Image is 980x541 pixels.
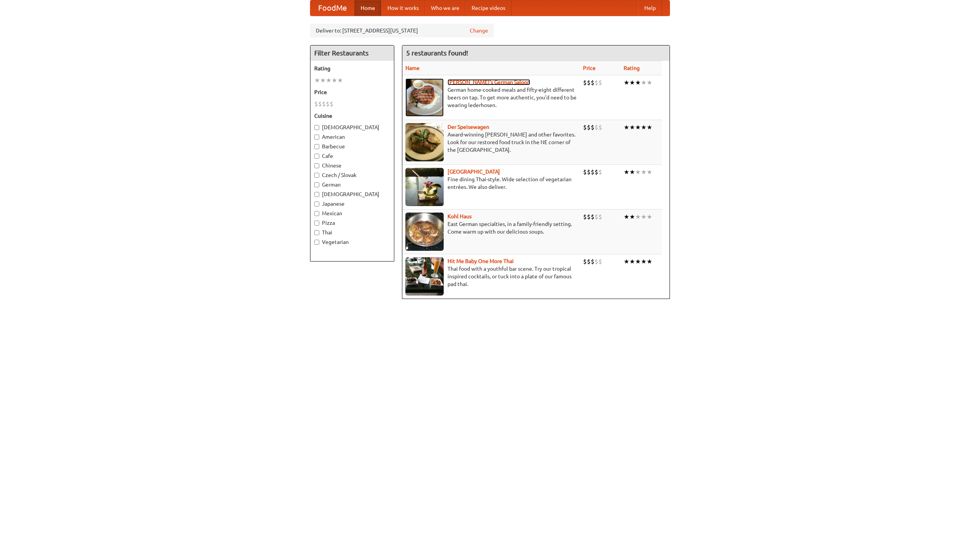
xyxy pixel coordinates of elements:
label: Japanese [314,200,390,208]
li: ★ [641,257,647,266]
li: $ [314,100,318,108]
b: Kohl Haus [448,213,472,219]
li: ★ [629,257,635,266]
li: ★ [647,257,652,266]
li: ★ [629,168,635,176]
li: $ [598,168,602,176]
li: ★ [647,123,652,132]
li: $ [591,78,595,87]
img: satay.jpg [405,168,444,206]
li: ★ [641,123,647,132]
li: $ [598,257,602,266]
li: ★ [647,168,652,176]
li: $ [595,168,598,176]
li: $ [591,257,595,266]
label: [DEMOGRAPHIC_DATA] [314,123,390,131]
h4: Filter Restaurants [310,45,394,61]
label: Vegetarian [314,238,390,246]
a: FoodMe [310,0,354,16]
input: [DEMOGRAPHIC_DATA] [314,192,319,197]
li: ★ [314,76,320,84]
p: Fine dining Thai-style. Wide selection of vegetarian entrées. We also deliver. [405,175,577,191]
p: Award-winning [PERSON_NAME] and other favorites. Look for our restored food truck in the NE corne... [405,131,577,154]
a: [PERSON_NAME]'s German Saloon [448,79,530,85]
input: Chinese [314,163,319,168]
label: [DEMOGRAPHIC_DATA] [314,190,390,198]
li: ★ [635,78,641,87]
label: Pizza [314,219,390,227]
input: Thai [314,230,319,235]
li: ★ [337,76,343,84]
li: $ [326,100,330,108]
input: Vegetarian [314,240,319,245]
li: $ [587,78,591,87]
li: $ [595,78,598,87]
li: $ [330,100,333,108]
li: $ [322,100,326,108]
li: $ [318,100,322,108]
a: [GEOGRAPHIC_DATA] [448,169,500,175]
li: $ [591,168,595,176]
h5: Price [314,88,390,96]
li: ★ [326,76,332,84]
a: Hit Me Baby One More Thai [448,258,514,264]
a: Recipe videos [465,0,511,16]
a: Name [405,65,420,71]
li: ★ [624,123,629,132]
li: $ [598,123,602,132]
li: ★ [320,76,326,84]
li: $ [583,123,587,132]
label: Cafe [314,152,390,160]
input: Czech / Slovak [314,173,319,178]
li: ★ [629,123,635,132]
img: speisewagen.jpg [405,123,444,161]
li: $ [587,168,591,176]
div: Deliver to: [STREET_ADDRESS][US_STATE] [310,24,494,37]
li: $ [587,213,591,221]
input: [DEMOGRAPHIC_DATA] [314,125,319,130]
input: German [314,182,319,187]
li: ★ [641,213,647,221]
li: ★ [635,123,641,132]
a: Price [583,65,596,71]
label: American [314,133,390,141]
a: Help [638,0,662,16]
li: ★ [635,213,641,221]
li: ★ [624,213,629,221]
li: $ [595,213,598,221]
a: Der Speisewagen [448,124,489,130]
li: $ [591,123,595,132]
li: $ [583,168,587,176]
input: Cafe [314,154,319,159]
input: American [314,135,319,140]
label: Chinese [314,162,390,169]
p: German home-cooked meals and fifty-eight different beers on tap. To get more authentic, you'd nee... [405,86,577,109]
p: Thai food with a youthful bar scene. Try our tropical inspired cocktails, or tuck into a plate of... [405,265,577,288]
img: babythai.jpg [405,257,444,296]
li: ★ [624,78,629,87]
li: ★ [332,76,337,84]
label: Czech / Slovak [314,171,390,179]
li: $ [587,257,591,266]
li: ★ [641,78,647,87]
li: $ [587,123,591,132]
li: $ [583,213,587,221]
a: Change [470,27,488,34]
li: ★ [647,213,652,221]
li: $ [598,78,602,87]
a: Rating [624,65,640,71]
li: $ [598,213,602,221]
input: Mexican [314,211,319,216]
li: ★ [624,168,629,176]
a: Who we are [425,0,465,16]
img: esthers.jpg [405,78,444,117]
li: ★ [647,78,652,87]
li: $ [591,213,595,221]
li: $ [583,78,587,87]
label: Mexican [314,210,390,217]
li: ★ [635,168,641,176]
